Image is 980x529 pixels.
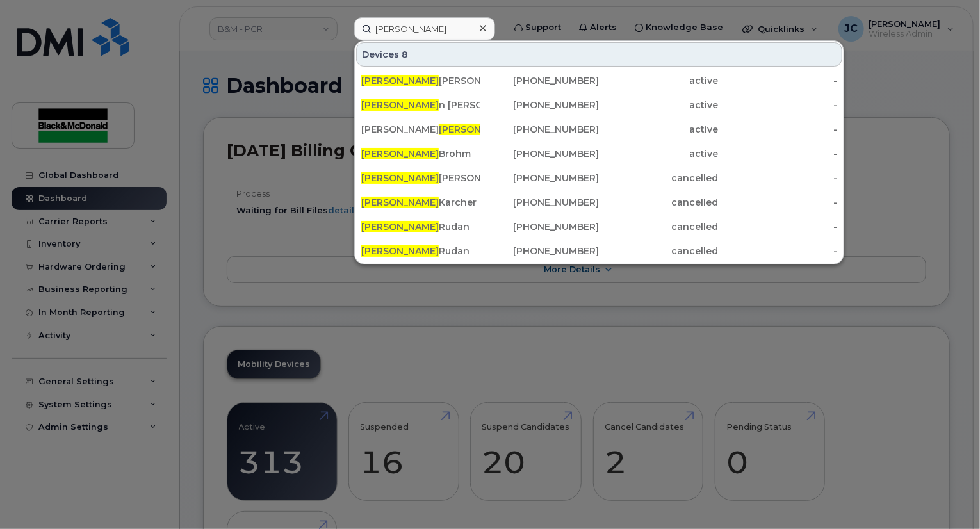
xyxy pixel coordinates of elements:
div: [PHONE_NUMBER] [480,245,600,257]
a: [PERSON_NAME]Karcher[PHONE_NUMBER]cancelled- [356,191,842,214]
div: cancelled [600,196,719,209]
span: [PERSON_NAME] [361,148,439,159]
a: [PERSON_NAME]Rudan[PHONE_NUMBER]cancelled- [356,240,842,263]
div: cancelled [600,172,719,184]
div: Rudan [361,245,480,257]
div: - [718,147,837,160]
span: [PERSON_NAME] [361,245,439,257]
span: [PERSON_NAME] [361,172,439,184]
div: - [718,99,837,111]
a: [PERSON_NAME][PERSON_NAME][PHONE_NUMBER]active- [356,69,842,92]
div: [PHONE_NUMBER] [480,74,600,87]
div: [PHONE_NUMBER] [480,123,600,136]
span: [PERSON_NAME] [361,75,439,86]
div: [PHONE_NUMBER] [480,147,600,160]
div: [PHONE_NUMBER] [480,196,600,209]
a: [PERSON_NAME][PERSON_NAME]z[PHONE_NUMBER]active- [356,118,842,141]
div: Devices [356,42,842,67]
span: [PERSON_NAME] [361,99,439,111]
div: - [718,123,837,136]
div: cancelled [600,220,719,233]
div: - [718,172,837,184]
div: active [600,74,719,87]
span: [PERSON_NAME] [361,197,439,208]
div: - [718,245,837,257]
div: - [718,74,837,87]
div: cancelled [600,245,719,257]
span: [PERSON_NAME] [439,124,516,135]
div: - [718,196,837,209]
div: Karcher [361,196,480,209]
div: [PHONE_NUMBER] [480,172,600,184]
a: [PERSON_NAME][PERSON_NAME][PHONE_NUMBER]cancelled- [356,167,842,190]
a: [PERSON_NAME]n [PERSON_NAME][PHONE_NUMBER]active- [356,94,842,117]
div: - [718,220,837,233]
div: [PHONE_NUMBER] [480,99,600,111]
div: active [600,99,719,111]
div: [PERSON_NAME] z [361,123,480,136]
span: [PERSON_NAME] [361,221,439,232]
div: [PERSON_NAME] [361,172,480,184]
div: [PERSON_NAME] [361,74,480,87]
div: active [600,123,719,136]
span: 8 [402,48,408,61]
a: [PERSON_NAME]Rudan[PHONE_NUMBER]cancelled- [356,215,842,238]
div: Rudan [361,220,480,233]
div: active [600,147,719,160]
div: Brohm [361,147,480,160]
div: [PHONE_NUMBER] [480,220,600,233]
a: [PERSON_NAME]Brohm[PHONE_NUMBER]active- [356,142,842,165]
div: n [PERSON_NAME] [361,99,480,111]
